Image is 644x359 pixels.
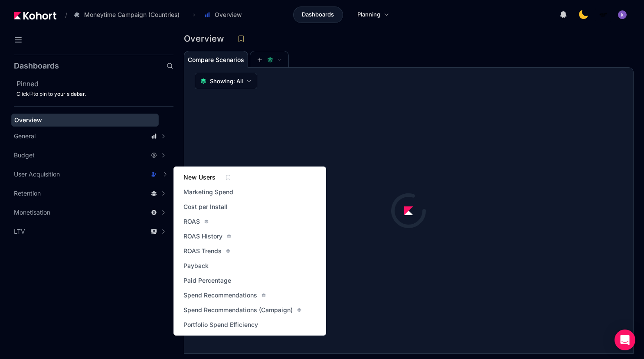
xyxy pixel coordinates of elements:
span: Overview [14,116,42,124]
a: Payback [181,260,211,272]
span: New Users [183,173,216,182]
button: Showing: All [195,73,257,89]
span: Dashboards [302,10,334,19]
a: ROAS History [181,230,234,242]
a: Cost per Install [181,201,230,213]
div: Open Intercom Messenger [615,330,635,350]
a: Dashboards [293,7,343,23]
a: Planning [348,7,398,23]
span: Payback [183,261,209,270]
a: Spend Recommendations [181,289,268,301]
a: New Users [181,171,218,183]
div: Click to pin to your sidebar. [16,91,173,98]
span: › [191,11,197,18]
span: Overview [215,10,242,19]
a: ROAS [181,215,211,228]
span: LTV [14,227,25,236]
a: Overview [11,114,159,127]
span: Spend Recommendations (Campaign) [183,306,293,314]
span: Retention [14,189,41,198]
button: Overview [199,7,251,22]
a: Paid Percentage [181,274,234,287]
img: Kohort logo [14,12,56,20]
span: ROAS History [183,232,222,241]
a: Spend Recommendations (Campaign) [181,304,304,316]
span: Cost per Install [183,202,228,211]
span: User Acquisition [14,170,60,179]
h2: Dashboards [14,62,59,70]
span: / [58,10,67,20]
span: Monetisation [14,208,50,217]
span: Moneytime Campaign (Countries) [84,10,180,19]
button: Moneytime Campaign (Countries) [69,7,189,22]
span: ROAS [183,217,200,226]
span: Marketing Spend [183,188,233,196]
span: Compare Scenarios [188,57,244,63]
span: Planning [357,10,380,19]
span: Portfolio Spend Efficiency [183,320,258,329]
span: General [14,132,36,140]
span: Showing: All [210,77,243,85]
span: Paid Percentage [183,276,231,285]
a: Portfolio Spend Efficiency [181,319,261,331]
span: ROAS Trends [183,247,222,255]
span: Spend Recommendations [183,291,257,300]
a: Marketing Spend [181,186,236,198]
img: logo_MoneyTimeLogo_1_20250619094856634230.png [599,10,608,19]
a: ROAS Trends [181,245,233,257]
h3: Overview [184,34,229,43]
h2: Pinned [16,78,173,89]
span: Budget [14,151,35,160]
